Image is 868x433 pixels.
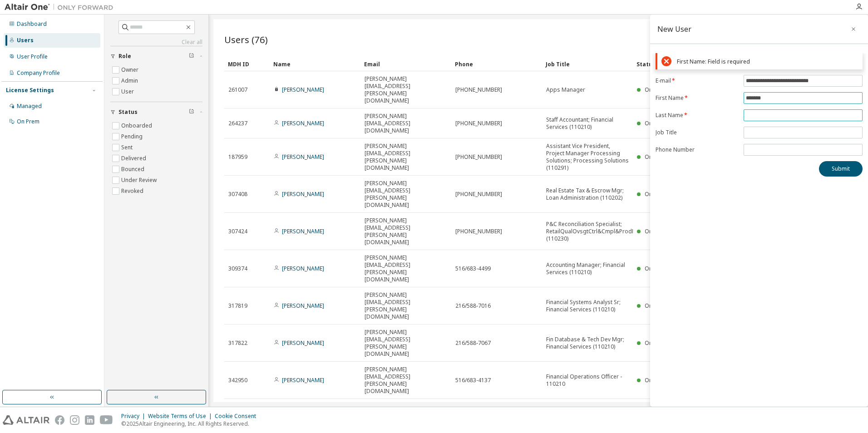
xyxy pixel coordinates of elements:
[645,227,676,235] span: Onboarded
[645,265,676,272] span: Onboarded
[121,120,154,131] label: Onboarded
[546,187,629,202] span: Real Estate Tax & Escrow Mgr; Loan Administration (110202)
[5,3,118,12] img: Altair One
[121,420,261,428] p: © 2025 Altair Engineering, Inc. All Rights Reserved.
[365,329,447,358] span: [PERSON_NAME][EMAIL_ADDRESS][PERSON_NAME][DOMAIN_NAME]
[282,119,324,127] a: [PERSON_NAME]
[17,118,39,125] div: On Prem
[228,377,247,384] span: 342950
[365,254,447,283] span: [PERSON_NAME][EMAIL_ADDRESS][PERSON_NAME][DOMAIN_NAME]
[455,377,491,384] span: 516/683-4137
[645,302,676,310] span: Onboarded
[228,191,247,198] span: 307408
[17,37,34,44] div: Users
[121,131,144,142] label: Pending
[224,33,268,46] span: Users (76)
[228,302,247,310] span: 317819
[273,57,357,71] div: Name
[365,217,447,246] span: [PERSON_NAME][EMAIL_ADDRESS][PERSON_NAME][DOMAIN_NAME]
[110,102,202,122] button: Status
[455,340,491,347] span: 216/588-7067
[6,87,54,94] div: License Settings
[645,119,676,127] span: Onboarded
[282,302,324,310] a: [PERSON_NAME]
[228,228,247,235] span: 307424
[121,75,140,86] label: Admin
[17,103,42,110] div: Managed
[546,57,629,71] div: Job Title
[121,175,158,186] label: Under Review
[365,180,447,209] span: [PERSON_NAME][EMAIL_ADDRESS][PERSON_NAME][DOMAIN_NAME]
[455,265,491,272] span: 516/683-4499
[228,120,247,127] span: 264237
[189,108,194,116] span: Clear filter
[118,53,131,60] span: Role
[455,120,502,127] span: [PHONE_NUMBER]
[282,265,324,272] a: [PERSON_NAME]
[121,164,146,175] label: Bounced
[189,53,194,60] span: Clear filter
[365,143,447,172] span: [PERSON_NAME][EMAIL_ADDRESS][PERSON_NAME][DOMAIN_NAME]
[17,69,60,77] div: Company Profile
[100,415,113,425] img: youtube.svg
[546,86,585,93] span: Apps Manager
[365,366,447,395] span: [PERSON_NAME][EMAIL_ADDRESS][PERSON_NAME][DOMAIN_NAME]
[546,336,629,350] span: Fin Database & Tech Dev Mgr; Financial Services (110210)
[365,291,447,320] span: [PERSON_NAME][EMAIL_ADDRESS][PERSON_NAME][DOMAIN_NAME]
[656,94,738,102] label: First Name
[228,57,266,71] div: MDH ID
[228,86,247,93] span: 261007
[645,86,676,93] span: Onboarded
[455,302,491,310] span: 216/588-7016
[85,415,94,425] img: linkedin.svg
[656,77,738,84] label: E-mail
[282,376,324,384] a: [PERSON_NAME]
[546,299,629,313] span: Financial Systems Analyst Sr; Financial Services (110210)
[455,153,502,161] span: [PHONE_NUMBER]
[282,190,324,198] a: [PERSON_NAME]
[228,340,247,347] span: 317822
[645,339,676,347] span: Onboarded
[282,227,324,235] a: [PERSON_NAME]
[455,86,502,93] span: [PHONE_NUMBER]
[645,376,676,384] span: Onboarded
[656,146,738,153] label: Phone Number
[677,58,858,65] div: First Name: Field is required
[546,221,636,242] span: P&C Reconciliation Specialist; RetailQualOvsgtCtrl&Cmpl&ProdD (110230)
[455,228,502,235] span: [PHONE_NUMBER]
[121,413,148,420] div: Privacy
[656,129,738,136] label: Job Title
[282,339,324,347] a: [PERSON_NAME]
[819,161,863,177] button: Submit
[70,415,79,425] img: instagram.svg
[110,39,202,46] a: Clear all
[118,108,138,116] span: Status
[645,190,676,198] span: Onboarded
[17,20,47,28] div: Dashboard
[365,113,447,134] span: [PERSON_NAME][EMAIL_ADDRESS][DOMAIN_NAME]
[121,142,134,153] label: Sent
[3,415,49,425] img: altair_logo.svg
[364,57,448,71] div: Email
[215,413,261,420] div: Cookie Consent
[282,153,324,161] a: [PERSON_NAME]
[546,373,629,388] span: Financial Operations Officer - 110210
[546,116,629,131] span: Staff Accountant; Financial Services (110210)
[645,153,676,161] span: Onboarded
[17,53,48,60] div: User Profile
[365,75,447,104] span: [PERSON_NAME][EMAIL_ADDRESS][PERSON_NAME][DOMAIN_NAME]
[455,57,538,71] div: Phone
[55,415,64,425] img: facebook.svg
[636,57,805,71] div: Status
[657,25,691,33] div: New User
[546,261,629,276] span: Accounting Manager; Financial Services (110210)
[282,86,324,93] a: [PERSON_NAME]
[656,112,738,119] label: Last Name
[148,413,215,420] div: Website Terms of Use
[121,186,145,197] label: Revoked
[546,143,629,172] span: Assistant Vice President, Project Manager Processing Solutions; Processing Solutions (110291)
[455,191,502,198] span: [PHONE_NUMBER]
[121,86,136,97] label: User
[228,265,247,272] span: 309374
[110,46,202,66] button: Role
